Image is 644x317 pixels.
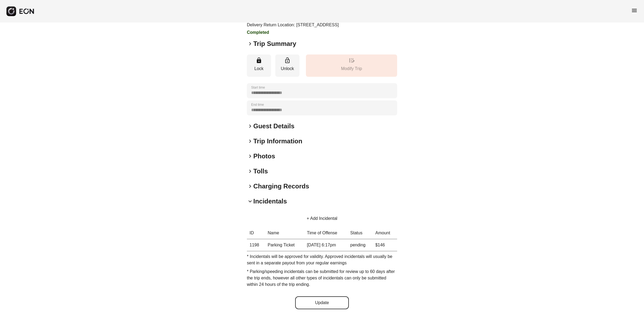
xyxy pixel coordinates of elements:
th: Status [347,227,372,239]
h2: Tolls [253,167,268,176]
th: 1198 [247,239,265,251]
p: * Incidentals will be approved for validity. Approved incidentals will usually be sent in a separ... [247,253,397,266]
h2: Charging Records [253,182,309,191]
span: lock_open [284,57,291,64]
span: keyboard_arrow_right [247,41,253,47]
th: Name [265,227,304,239]
h2: Photos [253,152,275,161]
span: menu [631,7,638,14]
h3: Completed [247,29,339,36]
p: * Parking/speeding incidentals can be submitted for review up to 60 days after the trip ends, how... [247,268,397,288]
button: + Add Incidental [300,212,344,225]
h2: Incidentals [253,197,287,206]
span: keyboard_arrow_down [247,198,253,205]
span: keyboard_arrow_right [247,123,253,129]
td: Parking Ticket [265,239,304,251]
td: [DATE] 6:17pm [304,239,347,251]
td: $146 [373,239,397,251]
th: ID [247,227,265,239]
p: Delivery Return Location: [STREET_ADDRESS] [247,22,339,28]
h2: Trip Summary [253,39,296,48]
span: keyboard_arrow_right [247,138,253,144]
p: Unlock [278,65,297,72]
button: Update [295,296,349,309]
span: keyboard_arrow_right [247,153,253,159]
span: keyboard_arrow_right [247,183,253,190]
th: Amount [373,227,397,239]
span: keyboard_arrow_right [247,168,253,174]
td: pending [347,239,372,251]
h2: Guest Details [253,122,294,130]
button: Unlock [275,54,299,77]
th: Time of Offense [304,227,347,239]
h2: Trip Information [253,137,302,145]
p: Lock [250,65,268,72]
span: lock [256,57,262,64]
button: Lock [247,54,271,77]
